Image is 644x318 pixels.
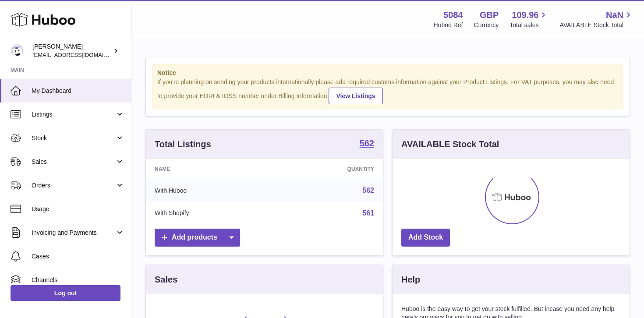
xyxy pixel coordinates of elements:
span: Channels [32,276,124,284]
h3: Total Listings [155,138,211,150]
h3: Help [401,274,420,286]
a: Add products [155,229,240,247]
strong: 562 [360,139,374,148]
a: View Listings [329,88,382,104]
span: Stock [32,134,115,142]
span: Usage [32,205,124,213]
div: Huboo Ref [434,21,463,29]
h3: Sales [155,274,177,286]
span: [EMAIL_ADDRESS][DOMAIN_NAME] [32,51,129,58]
a: 561 [362,209,374,217]
div: If you're planning on sending your products internationally please add required customs informati... [157,78,618,104]
h3: AVAILABLE Stock Total [401,138,499,150]
span: NaN [606,9,623,21]
a: Log out [11,285,120,301]
span: Total sales [510,21,548,29]
a: 562 [360,139,374,149]
td: With Huboo [146,179,274,202]
a: NaN AVAILABLE Stock Total [559,9,633,29]
a: Add Stock [401,229,450,247]
td: With Shopify [146,202,274,225]
strong: GBP [480,9,499,21]
span: 109.96 [512,9,538,21]
span: My Dashboard [32,87,124,95]
span: Sales [32,158,115,166]
a: 109.96 Total sales [510,9,548,29]
th: Name [146,159,274,179]
span: Cases [32,252,124,261]
div: Currency [474,21,499,29]
a: 562 [362,187,374,194]
th: Quantity [274,159,383,179]
span: AVAILABLE Stock Total [559,21,633,29]
span: Orders [32,181,115,190]
span: Listings [32,110,115,119]
span: Invoicing and Payments [32,229,115,237]
img: konstantinosmouratidis@hotmail.com [11,44,24,57]
strong: 5084 [443,9,463,21]
strong: Notice [157,69,618,77]
div: [PERSON_NAME] [32,42,111,59]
